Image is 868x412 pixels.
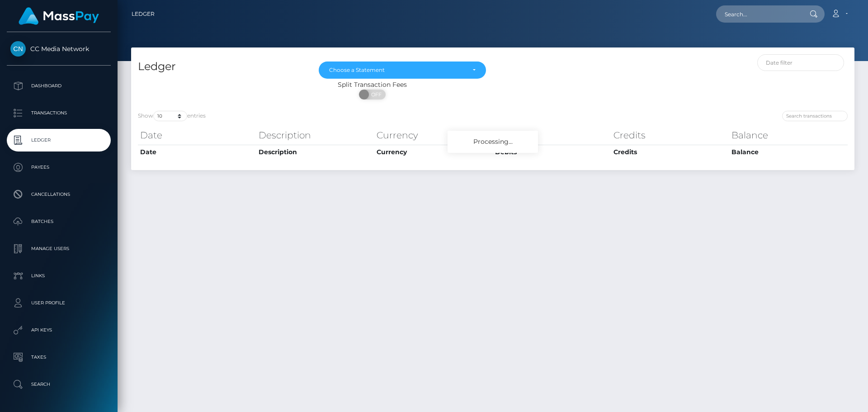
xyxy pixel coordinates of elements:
[7,156,111,179] a: Payees
[7,237,111,260] a: Manage Users
[10,350,107,364] p: Taxes
[729,126,848,144] th: Balance
[10,41,26,57] img: CC Media Network
[364,90,387,99] span: OFF
[10,79,107,93] p: Dashboard
[7,265,111,287] a: Links
[729,145,848,159] th: Balance
[7,129,111,152] a: Ledger
[10,188,107,201] p: Cancellations
[716,5,801,23] input: Search...
[7,210,111,233] a: Batches
[138,145,256,159] th: Date
[10,106,107,120] p: Transactions
[782,111,848,121] input: Search transactions
[493,145,611,159] th: Debits
[10,133,107,147] p: Ledger
[493,126,611,144] th: Debits
[10,323,107,337] p: API Keys
[138,59,305,75] h4: Ledger
[7,292,111,314] a: User Profile
[256,126,375,144] th: Description
[7,183,111,206] a: Cancellations
[153,111,187,121] select: Showentries
[10,378,107,391] p: Search
[19,7,99,25] img: MassPay Logo
[10,161,107,174] p: Payees
[10,242,107,256] p: Manage Users
[10,296,107,310] p: User Profile
[131,80,613,90] div: Split Transaction Fees
[329,66,465,74] div: Choose a Statement
[757,54,844,71] input: Date filter
[132,5,155,24] a: Ledger
[7,346,111,369] a: Taxes
[319,62,486,79] button: Choose a Statement
[611,145,730,159] th: Credits
[10,269,107,283] p: Links
[448,131,538,153] div: Processing...
[611,126,730,144] th: Credits
[138,111,206,121] label: Show entries
[374,126,493,144] th: Currency
[256,145,375,159] th: Description
[7,75,111,97] a: Dashboard
[7,45,111,53] span: CC Media Network
[10,215,107,228] p: Batches
[7,319,111,341] a: API Keys
[7,373,111,396] a: Search
[138,126,256,144] th: Date
[7,102,111,124] a: Transactions
[374,145,493,159] th: Currency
